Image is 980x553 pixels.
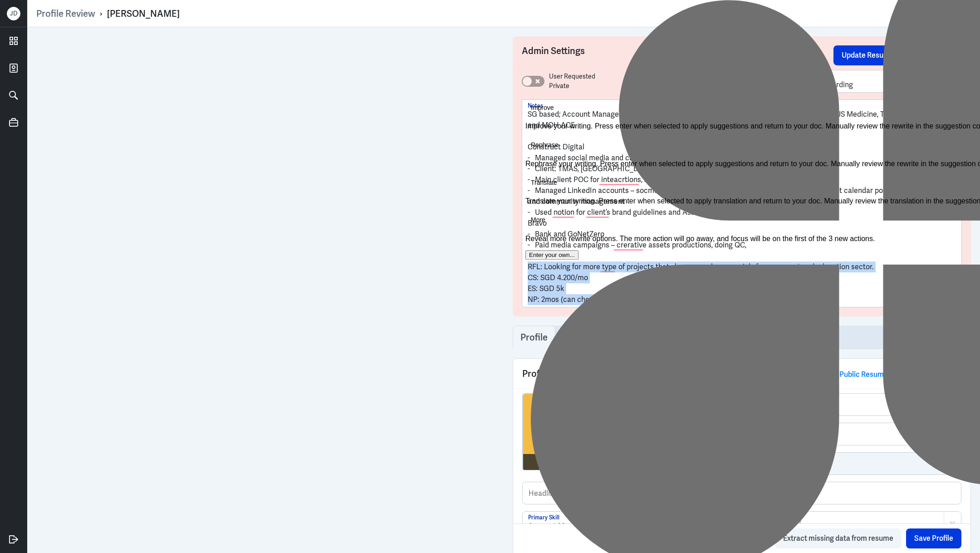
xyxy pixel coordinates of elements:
input: Headline [523,482,961,504]
img: avatar.jpg [523,394,599,470]
p: NP: 2mos (can check if negotiable) [528,294,956,305]
a: Profile Review [36,8,95,20]
h3: Admin Settings [522,45,833,65]
div: Profile [513,359,970,388]
iframe: To enrich screen reader interactions, please activate Accessibility in Grammarly extension settings [36,36,495,544]
p: RFL: Looking for more type of projects that she can work on – mainly focus on govt and education ... [528,262,956,272]
p: ES: SGD 5k [528,283,956,294]
p: › [95,8,107,20]
div: J D [7,7,20,20]
p: CS: SGD 4.200/mo [528,272,956,283]
div: [PERSON_NAME] [107,8,180,20]
h3: Profile [520,332,548,343]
